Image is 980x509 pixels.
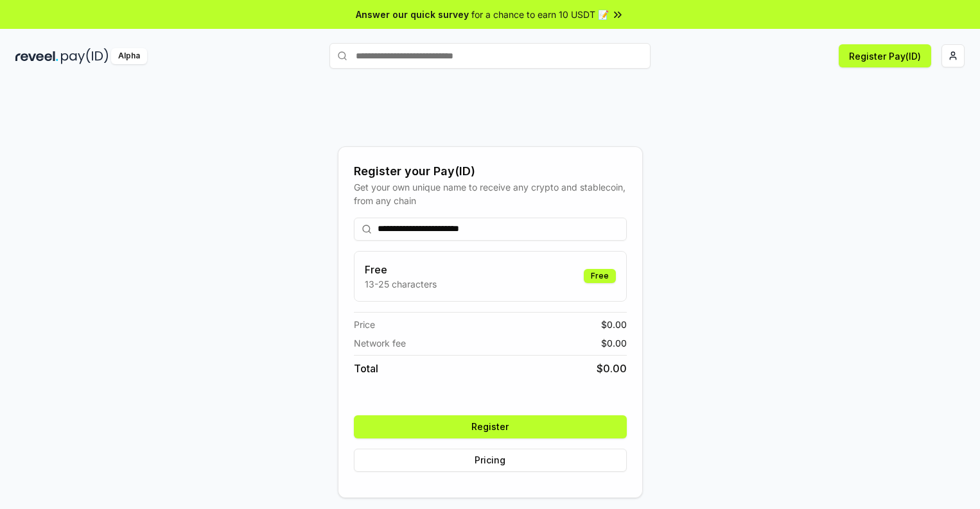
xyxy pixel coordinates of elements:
[354,318,375,331] span: Price
[839,44,931,67] button: Register Pay(ID)
[597,361,627,376] span: $ 0.00
[584,269,616,283] div: Free
[61,48,109,64] img: pay_id
[356,8,469,21] span: Answer our quick survey
[365,277,437,291] p: 13-25 characters
[354,162,627,180] div: Register your Pay(ID)
[354,449,627,472] button: Pricing
[471,8,609,21] span: for a chance to earn 10 USDT 📝
[15,48,58,64] img: reveel_dark
[601,336,627,350] span: $ 0.00
[601,318,627,331] span: $ 0.00
[365,262,437,277] h3: Free
[111,48,147,64] div: Alpha
[354,361,378,376] span: Total
[354,415,627,438] button: Register
[354,180,627,207] div: Get your own unique name to receive any crypto and stablecoin, from any chain
[354,336,406,350] span: Network fee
